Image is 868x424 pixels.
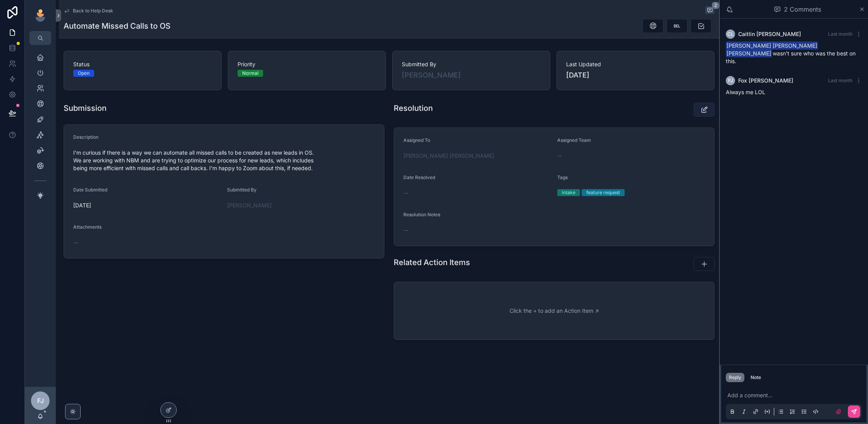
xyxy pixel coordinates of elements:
span: Last month [828,31,852,37]
span: -- [403,226,408,234]
span: Fox [PERSON_NAME] [738,77,793,84]
span: Date Resolved [403,174,435,180]
span: Caitlin [PERSON_NAME] [738,30,801,38]
p: [DATE] [73,202,91,209]
span: Assigned To [403,137,430,143]
span: Attachments [73,224,102,230]
span: Submitted By [227,187,257,193]
span: [PERSON_NAME] [726,49,772,57]
div: Open [78,70,90,77]
a: [PERSON_NAME] [PERSON_NAME] [403,152,494,160]
span: -- [403,189,408,197]
button: Note [747,373,764,382]
span: -- [73,239,78,246]
div: intake [562,189,575,196]
span: -- [557,152,562,160]
span: 2 Comments [784,5,821,14]
span: [PERSON_NAME] [PERSON_NAME] [726,41,818,50]
span: Status [73,60,212,68]
div: scrollable content [25,45,56,212]
div: Note [751,374,761,381]
span: Always me LOL [726,89,765,95]
a: [PERSON_NAME] [227,202,272,209]
h1: Automate Missed Calls to OS [64,21,170,31]
span: Last month [828,78,852,83]
span: Back to Help Desk [73,8,113,14]
span: I'm curious if there is a way we can automate all missed calls to be created as new leads in OS. ... [73,149,375,172]
span: CL [727,31,734,37]
div: feature request [586,189,620,196]
span: Last Updated [566,60,705,68]
h1: Resolution [394,103,433,114]
button: 2 [705,6,715,16]
span: Tags [557,174,568,180]
h1: Submission [64,103,107,114]
div: Normal [242,70,258,77]
button: Reply [726,373,744,382]
span: Priority [238,60,376,68]
span: Submitted By [402,60,541,68]
span: 2 [711,2,720,9]
a: [PERSON_NAME] [402,70,461,81]
span: FJ [728,78,733,84]
span: FJ [37,396,44,405]
span: Description [73,134,98,140]
h1: Related Action Items [394,257,470,268]
span: Resolution Notes [403,212,440,217]
span: Assigned Team [557,137,591,143]
p: [DATE] [566,70,589,81]
img: App logo [34,9,46,22]
span: Click the + to add an Action Item ↗ [510,307,599,315]
span: Date Submitted [73,187,107,193]
a: Back to Help Desk [64,8,113,14]
span: wasn't sure who was the best on this. [726,42,856,64]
